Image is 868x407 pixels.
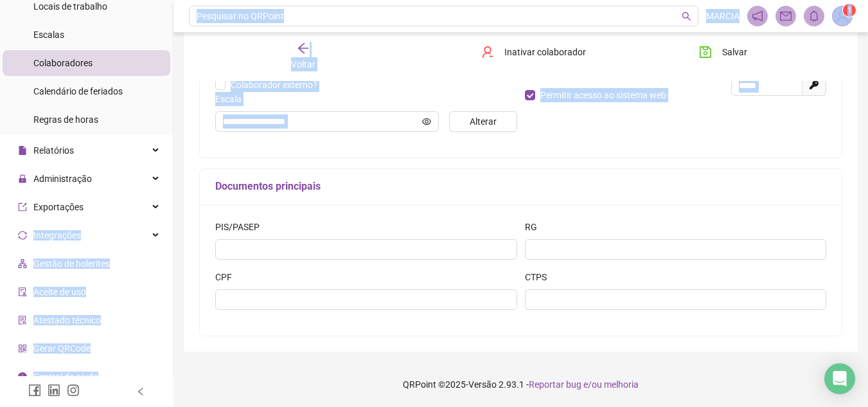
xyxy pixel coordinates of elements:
[33,315,101,325] span: Atestado técnico
[33,258,110,269] span: Gestão de holerites
[529,379,639,390] span: Reportar bug e/ou melhoria
[136,387,145,396] span: left
[504,45,586,59] span: Inativar colaborador
[18,343,27,352] span: qrcode
[470,114,497,129] span: Alterar
[173,362,868,407] footer: QRPoint © 2025 - 2.93.1 -
[215,220,268,234] label: PIS/PASEP
[422,117,431,126] span: eye
[297,42,310,55] span: arrow-left
[33,343,91,354] span: Gerar QRCode
[18,145,27,154] span: file
[525,270,555,284] label: CTPS
[215,270,240,284] label: CPF
[468,379,497,390] span: Versão
[18,202,27,211] span: export
[18,174,27,183] span: lock
[33,372,98,382] span: Central de ajuda
[33,1,107,12] span: Locais de trabalho
[833,6,852,26] img: 94789
[33,114,98,125] span: Regras de horas
[689,42,757,62] button: Salvar
[824,363,855,394] div: Open Intercom Messenger
[33,230,81,240] span: Integrações
[28,384,41,397] span: facebook
[291,59,315,69] span: Voltar
[33,145,74,156] span: Relatórios
[33,174,92,184] span: Administração
[843,4,856,17] sup: Atualize o seu contato no menu Meus Dados
[449,111,517,132] button: Alterar
[706,9,740,23] span: MARCIA
[481,46,494,59] span: user-delete
[33,287,86,297] span: Aceite de uso
[231,80,317,90] span: Colaborador externo?
[48,384,60,397] span: linkedin
[18,287,27,296] span: audit
[18,315,27,324] span: solution
[33,86,123,96] span: Calendário de feriados
[18,230,27,239] span: sync
[682,12,691,21] span: search
[33,30,64,40] span: Escalas
[33,58,93,68] span: Colaboradores
[215,92,250,106] label: Escala
[540,90,666,100] span: Permitir acesso ao sistema web
[525,220,545,234] label: RG
[472,42,596,62] button: Inativar colaborador
[808,10,820,22] span: bell
[215,179,826,194] h5: Documentos principais
[18,258,27,267] span: apartment
[67,384,80,397] span: instagram
[847,6,852,15] span: 1
[722,45,747,59] span: Salvar
[752,10,763,22] span: notification
[33,202,84,212] span: Exportações
[699,46,712,59] span: save
[780,10,792,22] span: mail
[18,372,27,381] span: info-circle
